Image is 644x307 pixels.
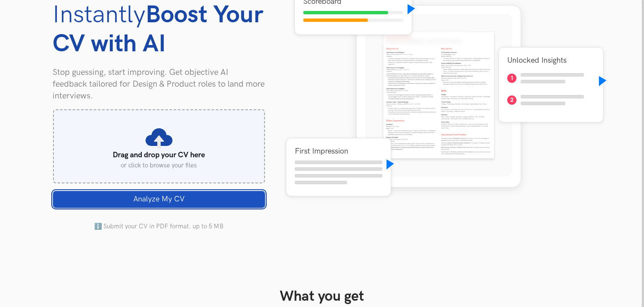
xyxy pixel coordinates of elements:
p: ℹ️ Submit your CV in PDF format. up to 5 MB [53,221,265,232]
span: 2 [507,95,517,105]
span: Instantly [53,0,146,29]
span: 1 [507,74,517,83]
button: Analyze My CV [53,191,265,208]
h1: Boost Your CV with AI [53,0,265,59]
p: Stop guessing, start improving. Get objective AI feedback tailored for Design & Product roles to ... [53,66,265,102]
h6: Unlocked Insights [507,56,595,65]
span: Analyze My CV [133,195,185,204]
h6: First Impression [295,147,382,156]
img: CV Preview [365,14,512,177]
h2: What you get [53,288,591,305]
